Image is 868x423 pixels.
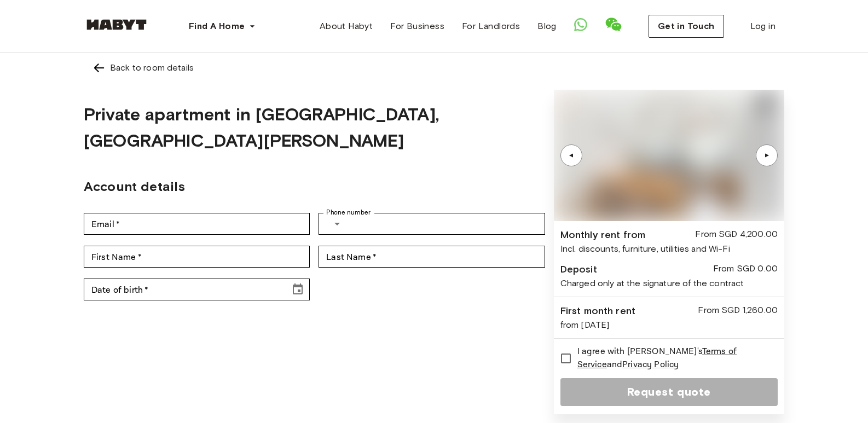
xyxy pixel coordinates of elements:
[560,228,646,242] div: Monthly rent from
[560,242,778,256] div: Incl. discounts, furniture, utilities and Wi-Fi
[554,90,784,221] img: Image of the room
[566,152,577,159] div: ▲
[326,208,371,217] label: Phone number
[462,20,520,33] span: For Landlords
[110,61,194,74] div: Back to room details
[390,20,444,33] span: For Business
[537,20,557,33] span: Blog
[84,101,545,154] h1: Private apartment in [GEOGRAPHIC_DATA], [GEOGRAPHIC_DATA][PERSON_NAME]
[574,18,587,35] a: Open WhatsApp
[560,304,635,318] div: First month rent
[698,304,778,318] div: From SGD 1,260.00
[320,20,373,33] span: About Habyt
[713,262,778,277] div: From SGD 0.00
[84,53,784,83] a: Left pointing arrowBack to room details
[529,15,565,37] a: Blog
[180,15,264,37] button: Find A Home
[189,20,245,33] span: Find A Home
[311,15,381,37] a: About Habyt
[658,20,715,33] span: Get in Touch
[761,152,772,159] div: ▲
[326,213,348,235] button: Select country
[560,262,597,277] div: Deposit
[560,277,778,290] div: Charged only at the signature of the contract
[453,15,529,37] a: For Landlords
[750,20,776,33] span: Log in
[92,61,106,74] img: Left pointing arrow
[84,177,545,196] h2: Account details
[742,15,784,37] a: Log in
[649,15,724,38] button: Get in Touch
[577,345,769,372] span: I agree with [PERSON_NAME]'s and
[560,318,778,332] div: from [DATE]
[695,228,778,242] div: From SGD 4,200.00
[622,359,679,370] a: Privacy Policy
[605,16,622,37] a: Show WeChat QR Code
[287,279,309,300] button: Choose date
[84,19,149,30] img: Habyt
[381,15,453,37] a: For Business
